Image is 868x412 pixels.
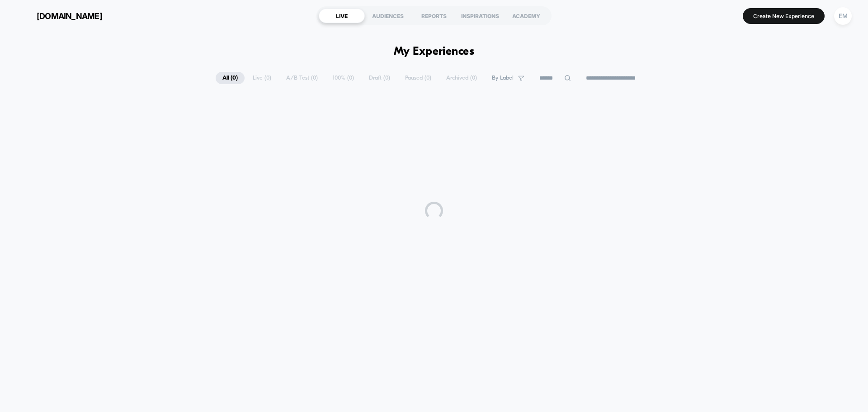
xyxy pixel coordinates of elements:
div: EM [834,7,852,25]
div: ACADEMY [503,9,549,23]
button: [DOMAIN_NAME] [14,9,105,23]
h1: My Experiences [394,45,475,58]
button: EM [831,7,854,25]
div: LIVE [319,9,365,23]
span: [DOMAIN_NAME] [37,11,102,21]
div: REPORTS [411,9,457,23]
span: All ( 0 ) [216,72,245,84]
span: By Label [492,75,514,81]
button: Create New Experience [743,8,825,24]
div: INSPIRATIONS [457,9,503,23]
div: AUDIENCES [365,9,411,23]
